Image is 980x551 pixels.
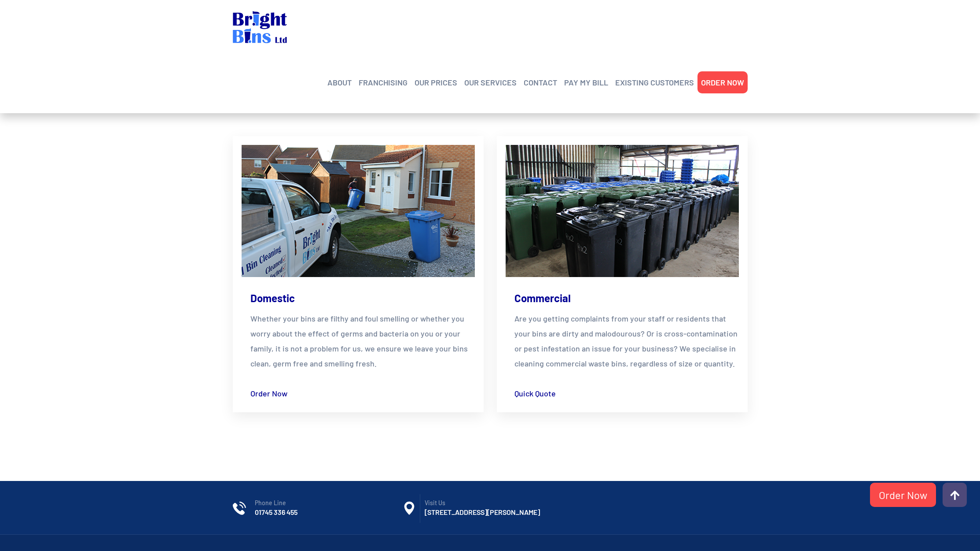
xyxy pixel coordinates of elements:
[359,76,407,89] a: FRANCHISING
[514,311,739,371] p: Are you getting complaints from your staff or residents that your bins are dirty and malodourous?...
[327,76,352,89] a: ABOUT
[250,311,475,371] p: Whether your bins are filthy and foul smelling or whether you worry about the effect of germs and...
[415,76,457,89] a: OUR PRICES
[870,483,936,507] a: Order Now
[250,386,287,401] a: Order Now
[255,499,403,507] span: Phone Line
[564,76,608,89] a: PAY MY BILL
[615,76,694,89] a: EXISTING CUSTOMERS
[464,76,517,89] a: OUR SERVICES
[514,291,571,305] a: Commercial
[524,76,557,89] a: CONTACT
[701,76,744,89] a: ORDER NOW
[425,499,573,507] span: Visit Us
[250,291,295,305] a: Domestic
[425,507,573,517] h6: [STREET_ADDRESS][PERSON_NAME]
[514,386,556,401] a: Quick Quote
[255,507,297,517] a: 01745 336 455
